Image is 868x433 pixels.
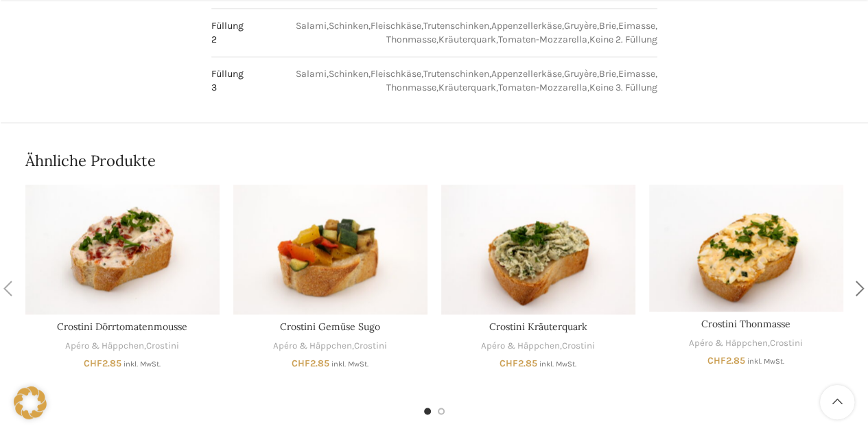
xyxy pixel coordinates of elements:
small: inkl. MwSt. [331,359,368,368]
p: Tomaten-Mozzarella [498,33,587,47]
a: Crostini Kräuterquark [441,185,635,314]
a: Apéro & Häppchen [273,339,352,352]
p: Tomaten-Mozzarella [498,81,587,95]
a: Apéro & Häppchen [481,339,560,352]
span: CHF [500,357,518,368]
span: Füllung 2 [211,19,244,46]
span: Ähnliche Produkte [25,150,156,172]
p: Fleischkäse [371,19,421,33]
p: Kräuterquark [438,33,496,47]
p: Keine 3. Füllung [589,81,657,95]
p: Eimasse [618,19,655,33]
p: Trutenschinken [423,67,489,81]
p: Appenzellerkäse [491,19,562,33]
a: Crostini [770,336,803,349]
div: 2 / 8 [226,185,434,367]
small: inkl. MwSt. [124,359,161,368]
a: Crostini Gemüse Sugo [233,185,427,314]
small: inkl. MwSt. [539,359,576,368]
p: Schinken [329,19,368,33]
li: Go to slide 2 [438,408,445,414]
div: 3 / 8 [434,185,642,367]
a: Crostini [354,339,387,352]
p: Brie [599,67,616,81]
a: Crostini Dörrtomatenmousse [57,320,187,333]
a: Crostini Thonmasse [649,185,843,312]
a: Scroll to top button [820,385,854,419]
span: CHF [292,357,310,368]
p: Gruyère [564,67,597,81]
bdi: 2.85 [707,354,745,366]
span: Füllung 3 [211,67,244,94]
p: Salami [296,19,327,33]
div: , [25,339,220,352]
p: Gruyère [564,19,597,33]
bdi: 2.85 [84,357,121,368]
td: , , , , , , , , , , , [257,67,657,94]
p: Thonmasse [386,33,436,47]
a: Crostini Dörrtomatenmousse [25,185,220,314]
p: Thonmasse [386,81,436,95]
bdi: 2.85 [500,357,537,368]
small: inkl. MwSt. [747,356,784,365]
p: Kräuterquark [438,81,496,95]
li: Go to slide 1 [424,408,431,414]
a: Crostini [146,339,179,352]
p: Schinken [329,67,368,81]
div: 4 / 8 [642,185,850,364]
p: Appenzellerkäse [491,67,562,81]
span: CHF [707,354,726,366]
div: , [649,336,843,349]
span: CHF [84,357,102,368]
div: , [441,339,635,352]
p: Fleischkäse [371,67,421,81]
td: , , , , , , , , , , , [257,19,657,46]
p: Keine 2. Füllung [589,33,657,47]
a: Crostini Thonmasse [701,318,790,330]
a: Apéro & Häppchen [689,336,768,349]
p: Brie [599,19,616,33]
bdi: 2.85 [292,357,329,368]
a: Crostini Gemüse Sugo [280,320,380,333]
p: Eimasse [618,67,655,81]
div: 1 / 8 [19,185,226,367]
a: Apéro & Häppchen [65,339,144,352]
a: Crostini [562,339,595,352]
div: , [233,339,427,352]
p: Trutenschinken [423,19,489,33]
p: Salami [296,67,327,81]
a: Crostini Kräuterquark [489,320,587,333]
